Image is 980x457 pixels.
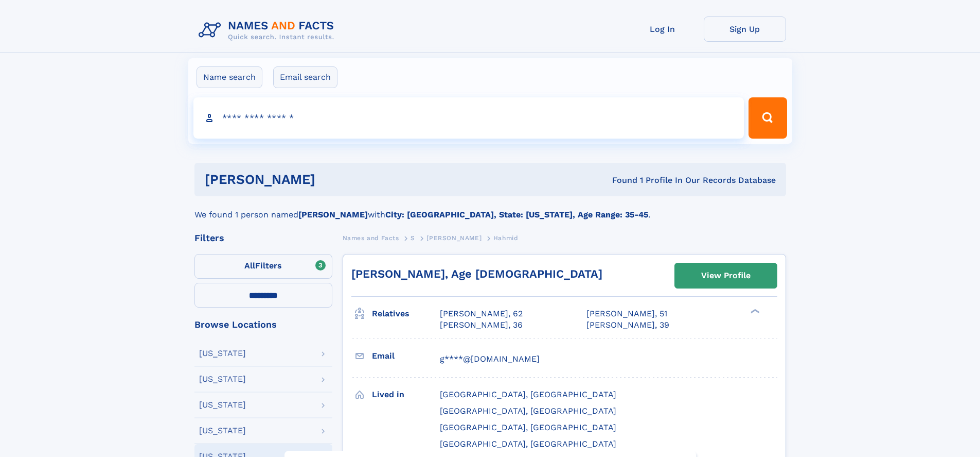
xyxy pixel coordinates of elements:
[199,375,246,383] div: [US_STATE]
[440,422,616,432] span: [GEOGRAPHIC_DATA], [GEOGRAPHIC_DATA]
[440,439,616,449] span: [GEOGRAPHIC_DATA], [GEOGRAPHIC_DATA]
[440,406,616,416] span: [GEOGRAPHIC_DATA], [GEOGRAPHIC_DATA]
[273,66,337,88] label: Email search
[426,231,482,244] a: [PERSON_NAME]
[194,16,343,44] img: Logo Names and Facts
[372,347,440,365] h3: Email
[704,16,786,42] a: Sign Up
[194,233,332,243] div: Filters
[701,264,751,287] div: View Profile
[586,319,669,331] a: [PERSON_NAME], 39
[197,66,262,88] label: Name search
[193,97,744,139] input: search input
[493,234,519,242] span: Hahmid
[675,263,777,288] a: View Profile
[343,231,399,244] a: Names and Facts
[194,320,332,329] div: Browse Locations
[464,175,776,186] div: Found 1 Profile In Our Records Database
[205,173,464,186] h1: [PERSON_NAME]
[372,305,440,323] h3: Relatives
[586,308,667,319] a: [PERSON_NAME], 51
[411,234,415,242] span: S
[298,210,368,219] b: [PERSON_NAME]
[372,386,440,403] h3: Lived in
[440,390,616,399] span: [GEOGRAPHIC_DATA], [GEOGRAPHIC_DATA]
[244,261,255,270] span: All
[194,196,786,221] div: We found 1 person named with .
[351,267,602,280] a: [PERSON_NAME], Age [DEMOGRAPHIC_DATA]
[385,210,648,219] b: City: [GEOGRAPHIC_DATA], State: [US_STATE], Age Range: 35-45
[194,254,332,279] label: Filters
[411,231,415,244] a: S
[426,234,482,242] span: [PERSON_NAME]
[199,401,246,409] div: [US_STATE]
[749,97,787,139] button: Search Button
[440,319,523,331] a: [PERSON_NAME], 36
[748,308,760,315] div: ❯
[440,308,523,319] a: [PERSON_NAME], 62
[621,16,704,42] a: Log In
[199,427,246,435] div: [US_STATE]
[199,349,246,358] div: [US_STATE]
